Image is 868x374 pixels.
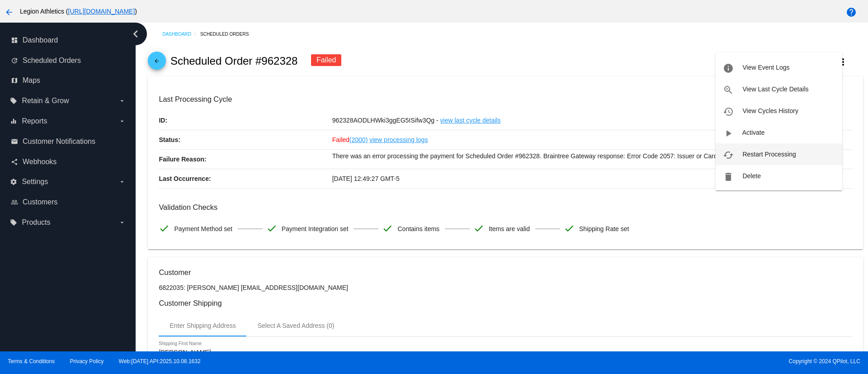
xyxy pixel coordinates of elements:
[742,107,798,114] span: View Cycles History
[742,172,760,180] span: Delete
[742,85,808,93] span: View Last Cycle Details
[723,171,734,182] mat-icon: delete
[723,63,734,74] mat-icon: info
[723,85,734,95] mat-icon: zoom_in
[723,150,734,161] mat-icon: cached
[742,129,765,136] span: Activate
[723,128,734,139] mat-icon: play_arrow
[742,151,796,158] span: Restart Processing
[742,64,789,71] span: View Event Logs
[723,106,734,117] mat-icon: history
